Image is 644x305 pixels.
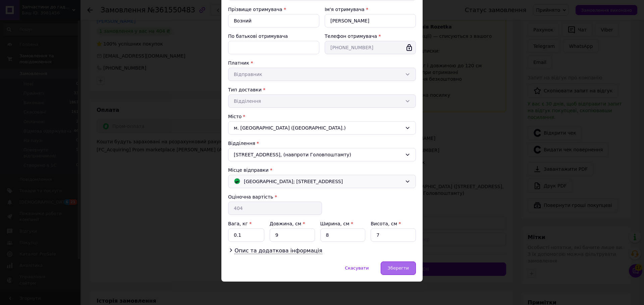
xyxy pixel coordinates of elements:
div: [STREET_ADDRESS], (навпроти Головпоштамту) [228,148,416,161]
label: Телефон отримувача [325,33,377,39]
label: Висота, см [371,221,401,226]
label: Вага, кг [228,221,252,226]
label: По батькові отримувача [228,33,288,39]
div: Тип доставки [228,86,416,93]
input: +380 [325,41,416,54]
div: м. [GEOGRAPHIC_DATA] ([GEOGRAPHIC_DATA].) [228,121,416,135]
label: Оціночна вартість [228,194,273,200]
div: Платник [228,60,416,66]
label: Довжина, см [270,221,305,226]
span: Скасувати [345,265,369,271]
label: Ширина, см [320,221,353,226]
label: Прізвище отримувача [228,7,282,12]
label: Ім'я отримувача [325,7,365,12]
span: Зберегти [388,265,409,271]
span: [GEOGRAPHIC_DATA]; [STREET_ADDRESS] [244,178,343,185]
div: Місце відправки [228,167,416,173]
span: Опис та додаткова інформація [234,247,322,254]
div: Відділення [228,140,416,147]
div: Місто [228,113,416,120]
